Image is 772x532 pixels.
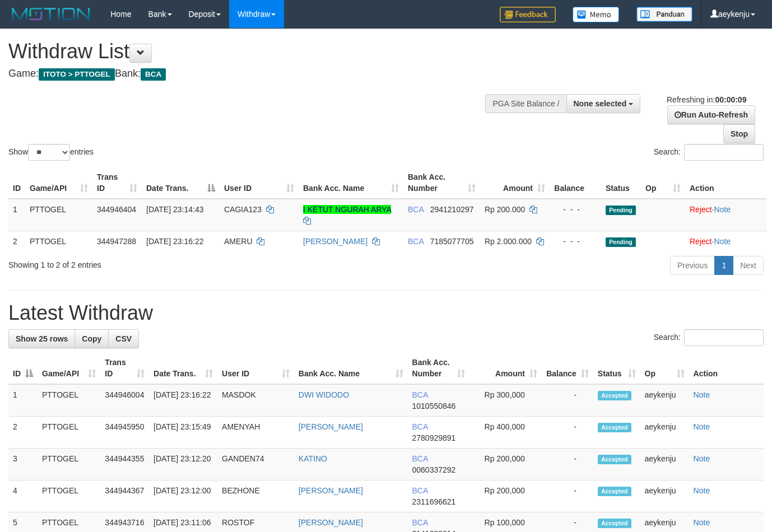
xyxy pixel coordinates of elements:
th: ID: activate to sort column descending [8,352,38,384]
td: PTTOGEL [38,449,100,480]
td: BEZHONE [217,480,294,512]
h4: Game: Bank: [8,68,504,80]
span: Show 25 rows [16,334,68,343]
a: Run Auto-Refresh [667,105,755,124]
td: - [542,449,593,480]
td: 1 [8,384,38,417]
th: Date Trans.: activate to sort column ascending [149,352,217,384]
th: Game/API: activate to sort column ascending [38,352,100,384]
a: Note [694,486,710,495]
a: [PERSON_NAME] [299,518,363,527]
a: [PERSON_NAME] [299,422,363,431]
input: Search: [684,329,764,346]
td: PTTOGEL [38,480,100,512]
td: 3 [8,449,38,480]
img: Button%20Memo.svg [573,7,620,22]
span: [DATE] 23:14:43 [146,205,203,214]
span: BCA [408,237,424,246]
a: [PERSON_NAME] [303,237,368,246]
span: BCA [412,422,428,431]
strong: 00:00:09 [715,95,746,104]
a: Note [694,390,710,399]
span: CAGIA123 [224,205,262,214]
td: 4 [8,480,38,512]
th: Bank Acc. Number: activate to sort column ascending [408,352,470,384]
td: AMENYAH [217,417,294,449]
span: Refreshing in: [667,95,746,104]
th: Game/API: activate to sort column ascending [25,167,92,199]
span: CSV [115,334,132,343]
span: Accepted [598,391,631,400]
td: [DATE] 23:15:49 [149,417,217,449]
a: CSV [108,329,139,348]
span: Copy [82,334,101,343]
th: Amount: activate to sort column ascending [480,167,550,199]
span: None selected [574,99,627,108]
button: None selected [566,94,641,113]
th: Date Trans.: activate to sort column descending [142,167,220,199]
input: Search: [684,144,764,161]
a: Note [714,205,731,214]
span: Accepted [598,423,631,432]
a: Show 25 rows [8,329,75,348]
a: 1 [714,256,733,275]
select: Showentries [28,144,70,161]
td: aeykenju [640,480,689,512]
span: 344946404 [97,205,136,214]
td: Rp 200,000 [469,480,542,512]
td: 344944367 [100,480,149,512]
span: BCA [412,454,428,463]
th: ID [8,167,25,199]
span: Rp 2.000.000 [485,237,532,246]
td: - [542,384,593,417]
span: Copy 2941210297 to clipboard [430,205,474,214]
th: User ID: activate to sort column ascending [217,352,294,384]
span: BCA [412,518,428,527]
td: [DATE] 23:16:22 [149,384,217,417]
td: 344944355 [100,449,149,480]
td: GANDEN74 [217,449,294,480]
label: Show entries [8,144,94,161]
a: Stop [723,124,755,143]
img: Feedback.jpg [500,7,556,22]
a: [PERSON_NAME] [299,486,363,495]
span: Copy 7185077705 to clipboard [430,237,474,246]
span: Copy 2311696621 to clipboard [412,497,456,506]
td: · [685,231,767,251]
h1: Latest Withdraw [8,302,764,324]
span: BCA [412,486,428,495]
span: BCA [412,390,428,399]
th: Op: activate to sort column ascending [640,352,689,384]
span: Pending [606,237,636,247]
td: 1 [8,199,25,231]
span: Copy 0060337292 to clipboard [412,465,456,474]
td: · [685,199,767,231]
span: BCA [141,68,166,81]
th: Action [685,167,767,199]
td: aeykenju [640,417,689,449]
td: PTTOGEL [38,384,100,417]
a: I KETUT NGURAH ARYA [303,205,391,214]
th: Action [689,352,764,384]
span: ITOTO > PTTOGEL [39,68,115,81]
div: PGA Site Balance / [485,94,566,113]
span: [DATE] 23:16:22 [146,237,203,246]
a: DWI WIDODO [299,390,349,399]
a: Copy [75,329,109,348]
a: Reject [690,205,712,214]
td: PTTOGEL [38,417,100,449]
span: Copy 1010550846 to clipboard [412,402,456,410]
td: - [542,480,593,512]
th: Status [601,167,641,199]
th: Bank Acc. Name: activate to sort column ascending [299,167,403,199]
span: Accepted [598,487,631,496]
td: [DATE] 23:12:20 [149,449,217,480]
span: Copy 2780929891 to clipboard [412,433,456,442]
a: Reject [690,237,712,246]
td: Rp 400,000 [469,417,542,449]
span: Accepted [598,455,631,464]
span: Accepted [598,519,631,528]
img: MOTION_logo.png [8,6,94,22]
div: - - - [554,204,597,215]
td: 344946004 [100,384,149,417]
